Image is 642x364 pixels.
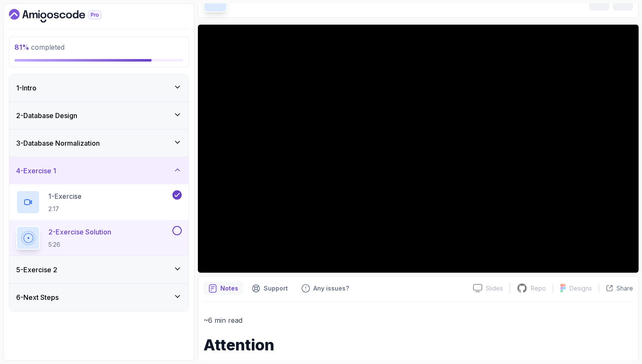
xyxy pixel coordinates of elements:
p: Share [617,284,633,293]
button: 6-Next Steps [9,284,189,311]
button: 1-Exercise2:17 [16,190,182,214]
button: Feedback button [296,282,354,295]
p: Support [264,284,288,293]
button: 2-Database Design [9,102,189,129]
button: Share [599,284,633,293]
p: 2 - Exercise Solution [48,227,111,237]
h3: 2 - Database Design [16,110,77,121]
h3: 1 - Intro [16,83,37,93]
h3: 3 - Database Normalization [16,138,100,148]
h3: 6 - Next Steps [16,292,59,302]
h3: 4 - Exercise 1 [16,166,56,176]
p: 5:26 [48,240,111,249]
p: 2:17 [48,205,82,213]
h1: Attention [203,336,633,353]
p: Any issues? [313,284,349,293]
span: 81 % [14,43,29,51]
button: 1-Intro [9,74,189,102]
h3: 5 - Exercise 2 [16,265,57,275]
p: Designs [569,284,592,293]
button: Support button [247,282,293,295]
span: completed [14,43,65,51]
p: Notes [220,284,238,293]
p: 1 - Exercise [48,191,82,201]
p: Slides [486,284,503,293]
iframe: 3 - Exercise Solution [198,25,639,273]
button: 4-Exercise 1 [9,157,189,184]
button: 2-Exercise Solution5:26 [16,226,182,250]
button: 5-Exercise 2 [9,256,189,283]
p: Repo [531,284,546,293]
p: ~6 min read [203,314,633,326]
button: 3-Database Normalization [9,130,189,157]
a: Dashboard [9,9,121,23]
button: notes button [203,282,243,295]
